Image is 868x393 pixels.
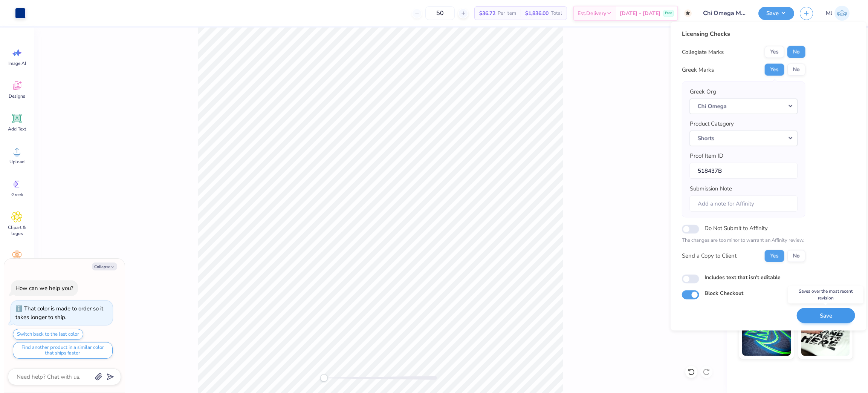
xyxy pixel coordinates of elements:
[682,48,724,56] div: Collegiate Marks
[765,250,784,262] button: Yes
[9,93,25,99] span: Designs
[620,9,660,17] span: [DATE] - [DATE]
[787,46,805,58] button: No
[13,329,83,340] button: Switch back to the last color
[479,9,495,17] span: $36.72
[425,6,455,20] input: – –
[682,29,805,38] div: Licensing Checks
[704,273,781,281] label: Includes text that isn't editable
[697,6,753,21] input: Untitled Design
[797,308,855,323] button: Save
[5,224,29,236] span: Clipart & logos
[9,159,24,165] span: Upload
[15,305,103,321] div: That color is made to order so it takes longer to ship.
[690,88,716,96] label: Greek Org
[682,252,737,260] div: Send a Copy to Client
[690,152,723,160] label: Proof Item ID
[690,120,734,128] label: Product Category
[765,64,784,76] button: Yes
[787,64,805,76] button: No
[15,284,73,292] div: How can we help you?
[682,237,805,244] p: The changes are too minor to warrant an Affinity review.
[498,9,516,17] span: Per Item
[801,318,850,356] img: Water based Ink
[320,374,328,382] div: Accessibility label
[834,6,850,21] img: Mark Joshua Mullasgo
[742,318,791,356] img: Glow in the Dark Ink
[8,60,26,66] span: Image AI
[11,192,23,198] span: Greek
[8,126,26,132] span: Add Text
[665,11,672,16] span: Free
[690,195,798,212] input: Add a note for Affinity
[551,9,562,17] span: Total
[690,98,798,114] button: Chi Omega
[13,342,113,359] button: Find another product in a similar color that ships faster
[822,6,853,21] a: MJ
[682,65,714,74] div: Greek Marks
[92,263,117,270] button: Collapse
[765,46,784,58] button: Yes
[704,289,743,297] label: Block Checkout
[787,250,805,262] button: No
[788,286,863,303] div: Saves over the most recent revision
[525,9,549,17] span: $1,836.00
[690,184,732,193] label: Submission Note
[690,130,798,146] button: Shorts
[704,223,768,233] label: Do Not Submit to Affinity
[758,7,794,20] button: Save
[578,9,606,17] span: Est. Delivery
[826,9,833,18] span: MJ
